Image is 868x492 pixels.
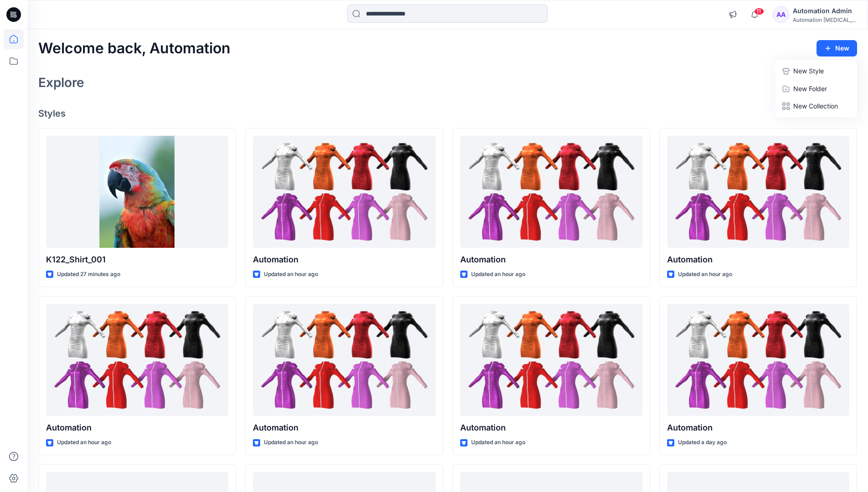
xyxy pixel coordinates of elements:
[471,438,525,447] p: Updated an hour ago
[667,136,849,248] a: Automation
[253,136,435,248] a: Automation
[46,421,228,434] p: Automation
[46,253,228,266] p: K122_Shirt_001
[773,6,789,23] div: AA
[38,75,84,90] h2: Explore
[264,438,318,447] p: Updated an hour ago
[793,66,824,77] p: New Style
[57,438,111,447] p: Updated an hour ago
[460,253,642,266] p: Automation
[793,101,838,112] p: New Collection
[817,40,857,56] button: New
[678,438,727,447] p: Updated a day ago
[460,421,642,434] p: Automation
[253,304,435,416] a: Automation
[57,270,120,279] p: Updated 27 minutes ago
[38,40,231,57] h2: Welcome back, Automation
[460,304,642,416] a: Automation
[471,270,525,279] p: Updated an hour ago
[460,136,642,248] a: Automation
[777,62,855,80] a: New Style
[46,136,228,248] a: K122_Shirt_001
[793,84,827,93] p: New Folder
[253,253,435,266] p: Automation
[667,421,849,434] p: Automation
[253,421,435,434] p: Automation
[46,304,228,416] a: Automation
[264,270,318,279] p: Updated an hour ago
[667,304,849,416] a: Automation
[793,16,857,23] div: Automation [MEDICAL_DATA]...
[678,270,732,279] p: Updated an hour ago
[667,253,849,266] p: Automation
[793,5,857,16] div: Automation Admin
[754,8,764,15] span: 11
[38,108,857,119] h4: Styles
